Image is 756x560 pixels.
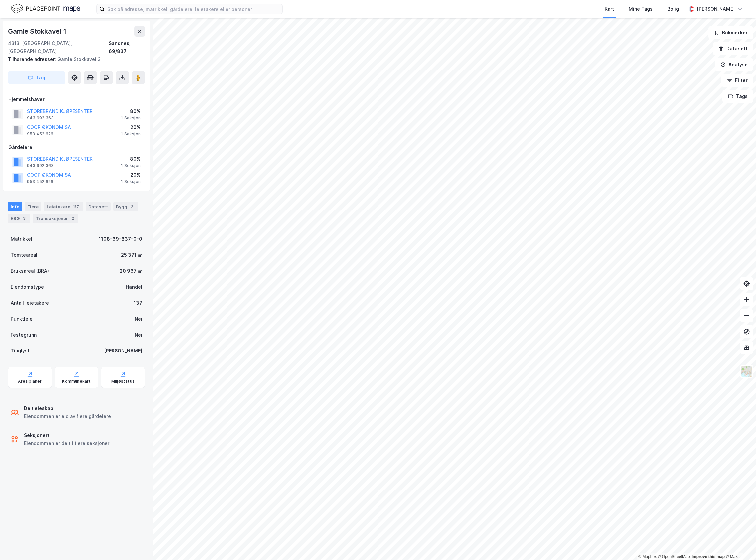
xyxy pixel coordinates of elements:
[24,431,109,439] div: Seksjonert
[708,26,753,39] button: Bokmerker
[135,331,142,339] div: Nei
[129,203,135,210] div: 2
[86,202,111,211] div: Datasett
[11,315,33,323] div: Punktleie
[27,131,53,137] div: 953 452 626
[27,115,54,121] div: 943 992 363
[120,267,142,275] div: 20 967 ㎡
[111,379,135,384] div: Miljøstatus
[109,39,145,55] div: Sandnes, 69/837
[24,439,109,447] div: Eiendommen er delt i flere seksjoner
[33,214,78,223] div: Transaksjoner
[740,365,753,378] img: Z
[11,251,37,259] div: Tomteareal
[113,202,138,211] div: Bygg
[8,56,57,62] span: Tilhørende adresser:
[8,95,145,103] div: Hjemmelshaver
[121,163,141,168] div: 1 Seksjon
[8,55,140,63] div: Gamle Stokkavei 3
[121,131,141,137] div: 1 Seksjon
[44,202,83,211] div: Leietakere
[121,155,141,163] div: 80%
[605,5,614,13] div: Kart
[11,235,32,243] div: Matrikkel
[121,251,142,259] div: 25 371 ㎡
[121,107,141,115] div: 80%
[135,315,142,323] div: Nei
[8,39,109,55] div: 4313, [GEOGRAPHIC_DATA], [GEOGRAPHIC_DATA]
[121,123,141,131] div: 20%
[25,202,41,211] div: Eiere
[692,554,725,559] a: Improve this map
[24,412,111,420] div: Eiendommen er eid av flere gårdeiere
[715,58,753,71] button: Analyse
[99,235,142,243] div: 1108-69-837-0-0
[8,71,65,84] button: Tag
[11,347,30,355] div: Tinglyst
[11,267,49,275] div: Bruksareal (BRA)
[27,163,54,168] div: 943 992 363
[11,299,49,307] div: Antall leietakere
[658,554,690,559] a: OpenStreetMap
[11,331,37,339] div: Festegrunn
[11,3,80,15] img: logo.f888ab2527a4732fd821a326f86c7f29.svg
[11,283,44,291] div: Eiendomstype
[121,171,141,179] div: 20%
[8,143,145,151] div: Gårdeiere
[134,299,142,307] div: 137
[721,74,753,87] button: Filter
[24,404,111,412] div: Delt eieskap
[72,203,80,210] div: 137
[121,115,141,121] div: 1 Seksjon
[723,528,756,560] iframe: Chat Widget
[126,283,142,291] div: Handel
[722,90,753,103] button: Tags
[18,379,42,384] div: Arealplaner
[104,347,142,355] div: [PERSON_NAME]
[629,5,653,13] div: Mine Tags
[697,5,735,13] div: [PERSON_NAME]
[121,179,141,184] div: 1 Seksjon
[21,215,28,222] div: 3
[8,214,30,223] div: ESG
[8,202,22,211] div: Info
[667,5,679,13] div: Bolig
[638,554,657,559] a: Mapbox
[62,379,91,384] div: Kommunekart
[69,215,76,222] div: 2
[27,179,53,184] div: 953 452 626
[8,26,68,37] div: Gamle Stokkavei 1
[105,4,282,14] input: Søk på adresse, matrikkel, gårdeiere, leietakere eller personer
[723,528,756,560] div: Kontrollprogram for chat
[713,42,753,55] button: Datasett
